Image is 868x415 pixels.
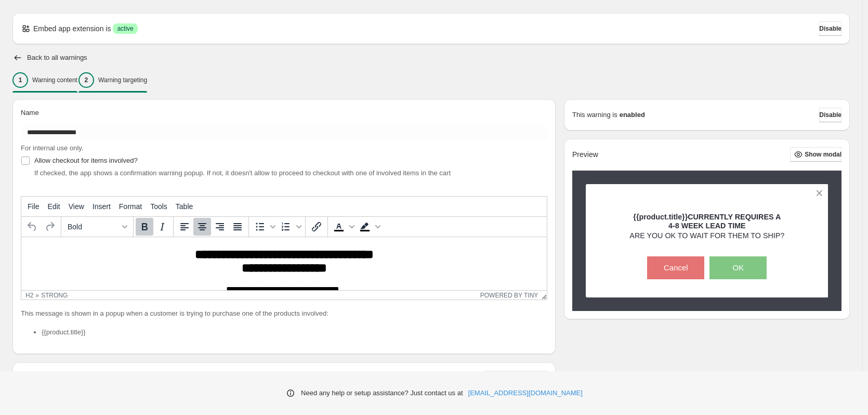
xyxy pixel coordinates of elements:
a: [EMAIL_ADDRESS][DOMAIN_NAME] [468,388,583,398]
span: Insert [93,202,111,211]
button: Customize [485,371,547,385]
span: Edit [48,202,60,211]
span: Format [119,202,142,211]
div: » [35,292,39,299]
span: Disable [819,24,841,33]
span: If checked, the app shows a confirmation warning popup. If not, it doesn't allow to proceed to ch... [34,169,451,177]
div: 2 [78,72,94,88]
span: Name [21,109,39,116]
span: Allow checkout for items involved? [34,157,138,164]
button: Insert/edit link [308,218,325,236]
strong: 4-8 WEEK LEAD TIME [668,222,746,230]
strong: CURRENTLY REQUIRES A [688,213,781,221]
button: Undo [23,218,41,236]
button: Justify [229,218,246,236]
h2: Preview [572,150,598,159]
button: Align left [176,218,193,236]
div: 1 [12,72,28,88]
p: ARE YOU OK TO WAIT FOR THEM TO SHIP? [629,230,784,241]
button: 2Warning targeting [78,69,147,91]
p: This warning is [572,110,617,120]
p: Embed app extension is [33,23,111,34]
span: View [69,202,84,211]
button: Redo [41,218,59,236]
div: Background color [356,218,382,236]
button: Cancel [647,256,704,279]
span: For internal use only. [21,144,83,152]
button: Disable [819,21,841,36]
button: Formats [63,218,131,236]
div: h2 [25,292,33,299]
div: Text color [330,218,356,236]
button: 1Warning content [12,69,77,91]
strong: enabled [620,110,645,120]
div: Bullet list [251,218,277,236]
strong: {{product.title}} [633,213,688,221]
li: {{product.title}} [42,327,547,338]
span: Bold [68,223,119,231]
button: Align right [211,218,229,236]
button: Align center [193,218,211,236]
button: Italic [153,218,171,236]
span: Disable [819,111,841,119]
span: Table [176,202,193,211]
span: active [117,24,133,33]
button: Bold [136,218,153,236]
button: Show modal [790,147,841,162]
span: File [28,202,40,211]
p: Warning targeting [98,76,147,84]
iframe: Rich Text Area [21,237,547,290]
div: Numbered list [277,218,303,236]
a: Powered by Tiny [480,292,538,299]
button: Disable [819,108,841,122]
p: Warning content [32,76,77,84]
h2: Back to all warnings [27,54,87,62]
span: Show modal [805,150,841,159]
div: strong [41,292,68,299]
p: This message is shown in a popup when a customer is trying to purchase one of the products involved: [21,308,547,319]
div: Resize [538,291,547,300]
body: Rich Text Area. Press ALT-0 for help. [4,10,521,57]
span: Tools [150,202,167,211]
button: OK [709,256,767,279]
